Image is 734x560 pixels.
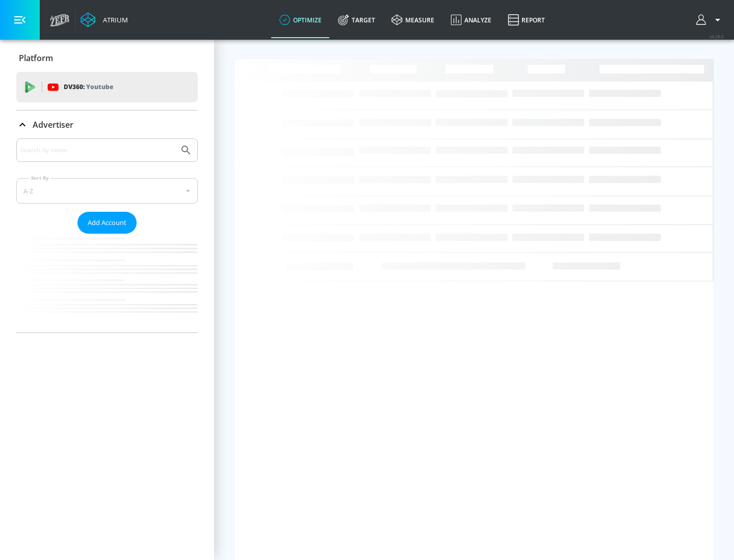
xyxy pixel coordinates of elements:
span: v 4.28.0 [710,34,724,39]
p: Advertiser [33,119,73,130]
nav: list of Advertiser [16,234,198,332]
a: measure [383,2,442,38]
label: Sort By [29,175,51,181]
input: Search by name [20,144,175,157]
span: Add Account [88,217,126,229]
p: Platform [19,52,53,64]
p: Youtube [86,81,113,92]
a: Atrium [81,12,128,27]
div: A-Z [16,178,198,204]
div: DV360: Youtube [16,72,198,102]
a: Target [330,2,383,38]
a: Analyze [442,2,500,38]
div: Advertiser [16,110,198,139]
div: Advertiser [16,138,198,332]
p: DV360: [64,81,113,93]
a: optimize [271,2,330,38]
div: Atrium [99,15,128,24]
div: Platform [16,44,198,72]
button: Add Account [77,212,137,234]
a: Report [500,2,553,38]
